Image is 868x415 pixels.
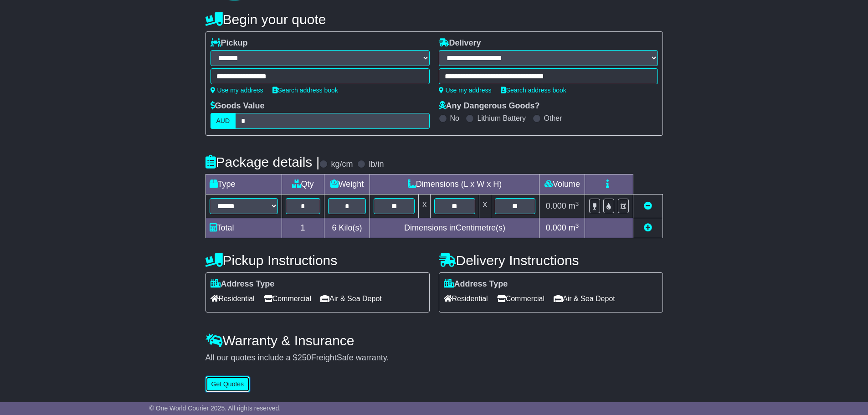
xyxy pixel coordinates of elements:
td: Volume [539,174,585,195]
span: Commercial [497,292,544,306]
h4: Warranty & Insurance [205,333,663,348]
td: x [479,195,491,218]
td: Weight [324,174,370,195]
span: 0.000 [546,223,566,232]
span: Air & Sea Depot [320,292,382,306]
td: Type [205,174,282,195]
label: No [450,114,459,123]
span: Commercial [264,292,311,306]
span: Air & Sea Depot [554,292,615,306]
td: x [419,195,431,218]
sup: 3 [575,200,579,207]
span: Residential [444,292,488,306]
span: 0.000 [546,201,566,210]
label: Delivery [439,38,481,48]
span: Residential [211,292,255,306]
span: 250 [298,353,311,362]
label: Address Type [211,279,275,289]
td: 1 [282,218,324,238]
td: Kilo(s) [324,218,370,238]
label: lb/in [369,159,384,169]
h4: Pickup Instructions [205,253,430,268]
div: All our quotes include a $ FreightSafe warranty. [205,353,663,363]
label: kg/cm [331,159,353,169]
label: Any Dangerous Goods? [439,101,540,111]
span: © One World Courier 2025. All rights reserved. [149,405,281,412]
span: m [569,201,579,210]
a: Search address book [501,87,566,94]
button: Get Quotes [205,376,250,392]
td: Qty [282,174,324,195]
h4: Delivery Instructions [439,253,663,268]
td: Dimensions (L x W x H) [370,174,539,195]
label: Pickup [211,38,248,48]
label: Address Type [444,279,508,289]
sup: 3 [575,222,579,229]
h4: Begin your quote [205,12,663,27]
label: Goods Value [211,101,265,111]
a: Search address book [272,87,338,94]
a: Use my address [211,87,263,94]
span: 6 [332,223,336,232]
span: m [569,223,579,232]
a: Use my address [439,87,492,94]
label: Lithium Battery [477,114,526,123]
td: Total [205,218,282,238]
td: Dimensions in Centimetre(s) [370,218,539,238]
a: Remove this item [644,201,652,210]
a: Add new item [644,223,652,232]
h4: Package details | [205,154,320,169]
label: Other [544,114,562,123]
label: AUD [211,113,236,129]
